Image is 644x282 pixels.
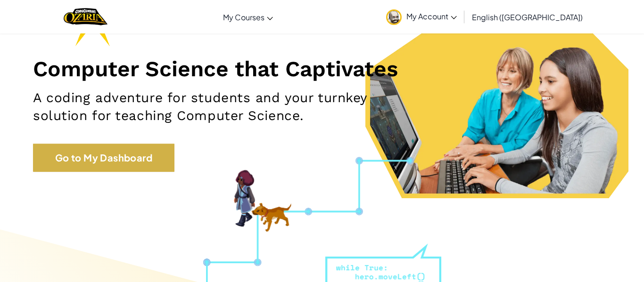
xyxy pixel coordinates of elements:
h2: A coding adventure for students and your turnkey solution for teaching Computer Science. [33,89,420,125]
span: English ([GEOGRAPHIC_DATA]) [472,12,583,22]
span: My Account [406,11,457,21]
a: Ozaria by CodeCombat logo [64,7,107,26]
h1: Computer Science that Captivates [33,56,611,82]
img: avatar [386,9,402,25]
a: My Courses [218,4,278,30]
img: Home [64,7,107,26]
a: Go to My Dashboard [33,144,174,172]
a: My Account [381,2,462,32]
a: English ([GEOGRAPHIC_DATA]) [467,4,587,30]
span: My Courses [223,12,264,22]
